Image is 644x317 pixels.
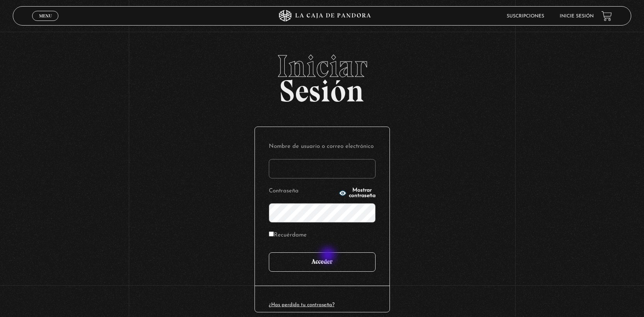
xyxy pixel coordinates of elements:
[269,252,376,272] input: Acceder
[13,51,631,100] h2: Sesión
[339,188,376,199] button: Mostrar contraseña
[269,230,307,242] label: Recuérdame
[269,302,335,307] a: ¿Has perdido tu contraseña?
[507,14,544,19] a: Suscripciones
[349,188,376,199] span: Mostrar contraseña
[269,231,274,236] input: Recuérdame
[560,14,594,19] a: Inicie sesión
[39,14,52,18] span: Menu
[13,51,631,82] span: Iniciar
[601,11,612,21] a: View your shopping cart
[269,141,376,153] label: Nombre de usuario o correo electrónico
[36,20,55,26] span: Cerrar
[269,185,337,197] label: Contraseña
